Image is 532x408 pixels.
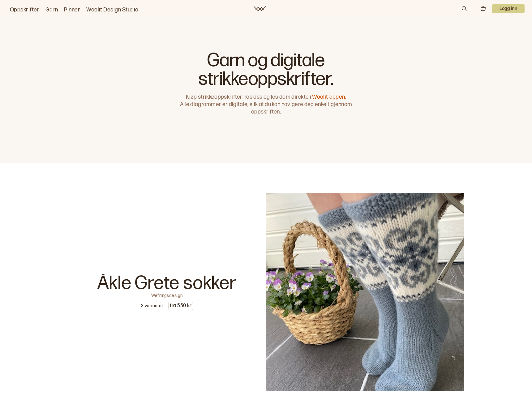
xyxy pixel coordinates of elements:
[169,302,193,310] p: fra 550 kr
[45,6,58,14] a: Garn
[492,4,525,13] button: User dropdown
[22,193,510,391] a: Wefringsdesign Caroline Nasjonalromantiske sokker som er inspirert av mammas gamle åkle. I Busker...
[254,6,266,11] a: Woolit
[492,4,525,13] p: Logg inn
[86,6,139,14] a: Woolit Design Studio
[266,193,464,391] img: Wefringsdesign Caroline Nasjonalromantiske sokker som er inspirert av mammas gamle åkle. I Busker...
[177,93,355,116] p: Kjøp strikkeoppskrifter hos oss og les dem direkte i Alle diagrammer er digitale, slik at du kan ...
[64,6,80,14] a: Pinner
[10,6,39,14] a: Oppskrifter
[141,303,163,309] p: 3 varianter
[177,51,355,88] h1: Garn og digitale strikkeoppskrifter.
[97,274,237,293] p: Åkle Grete sokker
[151,293,183,297] p: Wefringsdesign
[312,94,346,100] a: Woolit-appen.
